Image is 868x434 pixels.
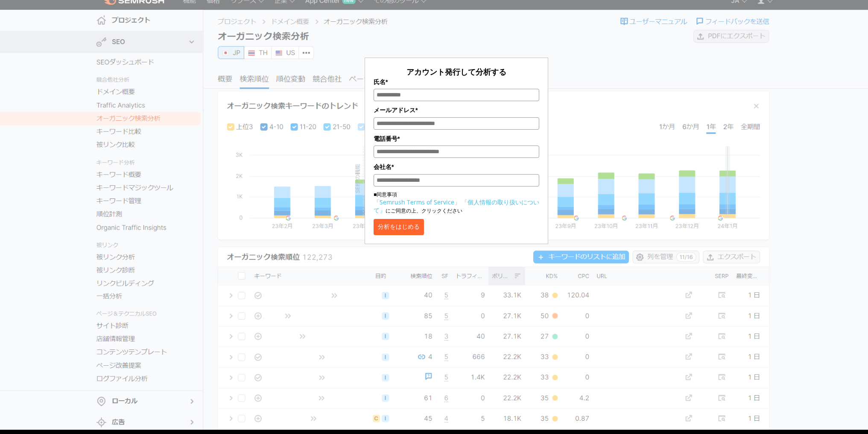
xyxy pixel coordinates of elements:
p: ■同意事項 にご同意の上、クリックください [374,191,539,215]
label: 電話番号* [374,134,539,143]
span: アカウント発行して分析する [406,67,506,77]
label: メールアドレス* [374,105,539,115]
a: 「個人情報の取り扱いについて」 [374,198,539,214]
button: 分析をはじめる [374,219,424,235]
a: 「Semrush Terms of Service」 [374,198,460,206]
